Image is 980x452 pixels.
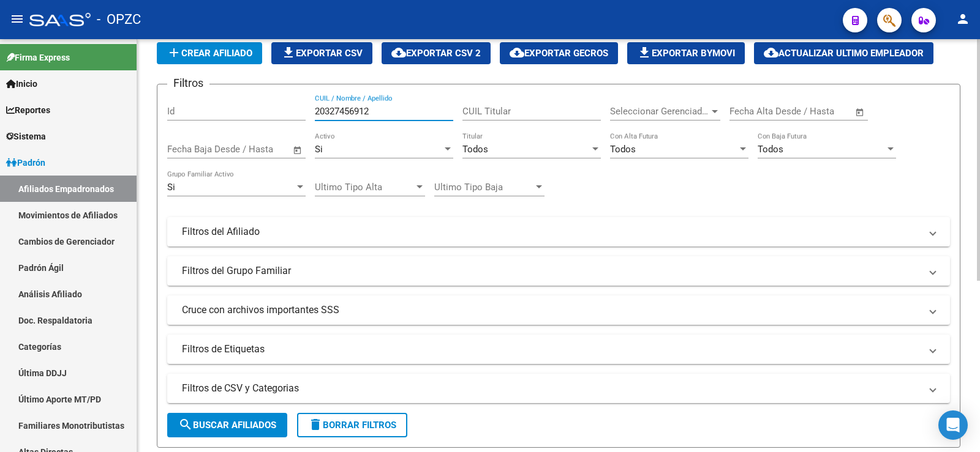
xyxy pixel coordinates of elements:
[178,417,193,432] mat-icon: search
[97,6,141,33] span: - OPZC
[167,45,181,60] mat-icon: add
[764,48,924,59] span: Actualizar ultimo Empleador
[167,48,252,59] span: Crear Afiliado
[315,144,323,155] span: Si
[228,144,287,155] input: Fecha fin
[182,303,921,317] mat-panel-title: Cruce con archivos importantes SSS
[308,417,323,432] mat-icon: delete
[167,295,950,325] mat-expansion-panel-header: Cruce con archivos importantes SSS
[167,182,175,193] span: Si
[500,42,618,64] button: Exportar GECROS
[391,48,481,59] span: Exportar CSV 2
[182,343,921,356] mat-panel-title: Filtros de Etiquetas
[764,45,778,60] mat-icon: cloud_download
[853,105,867,119] button: Open calendar
[167,75,209,92] h3: Filtros
[315,182,414,193] span: Ultimo Tipo Alta
[382,42,491,64] button: Exportar CSV 2
[462,144,488,155] span: Todos
[758,144,783,155] span: Todos
[182,264,921,278] mat-panel-title: Filtros del Grupo Familiar
[167,335,950,364] mat-expansion-panel-header: Filtros de Etiquetas
[297,413,407,437] button: Borrar Filtros
[729,106,779,117] input: Fecha inicio
[271,42,372,64] button: Exportar CSV
[754,42,933,64] button: Actualizar ultimo Empleador
[610,144,636,155] span: Todos
[291,143,305,157] button: Open calendar
[6,156,45,169] span: Padrón
[182,225,921,239] mat-panel-title: Filtros del Afiliado
[167,374,950,403] mat-expansion-panel-header: Filtros de CSV y Categorias
[281,48,363,59] span: Exportar CSV
[281,45,296,60] mat-icon: file_download
[6,51,70,64] span: Firma Express
[956,12,970,26] mat-icon: person
[178,420,276,431] span: Buscar Afiliados
[167,413,287,437] button: Buscar Afiliados
[434,182,533,193] span: Ultimo Tipo Baja
[167,144,217,155] input: Fecha inicio
[627,42,745,64] button: Exportar Bymovi
[610,106,709,117] span: Seleccionar Gerenciador
[167,256,950,286] mat-expansion-panel-header: Filtros del Grupo Familiar
[391,45,406,60] mat-icon: cloud_download
[10,12,24,26] mat-icon: menu
[157,42,262,64] button: Crear Afiliado
[6,103,50,117] span: Reportes
[308,420,396,431] span: Borrar Filtros
[167,217,950,246] mat-expansion-panel-header: Filtros del Afiliado
[6,77,37,91] span: Inicio
[182,382,921,395] mat-panel-title: Filtros de CSV y Categorias
[637,48,735,59] span: Exportar Bymovi
[510,48,608,59] span: Exportar GECROS
[938,410,968,440] div: Open Intercom Messenger
[6,130,46,143] span: Sistema
[510,45,524,60] mat-icon: cloud_download
[790,106,850,117] input: Fecha fin
[637,45,652,60] mat-icon: file_download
